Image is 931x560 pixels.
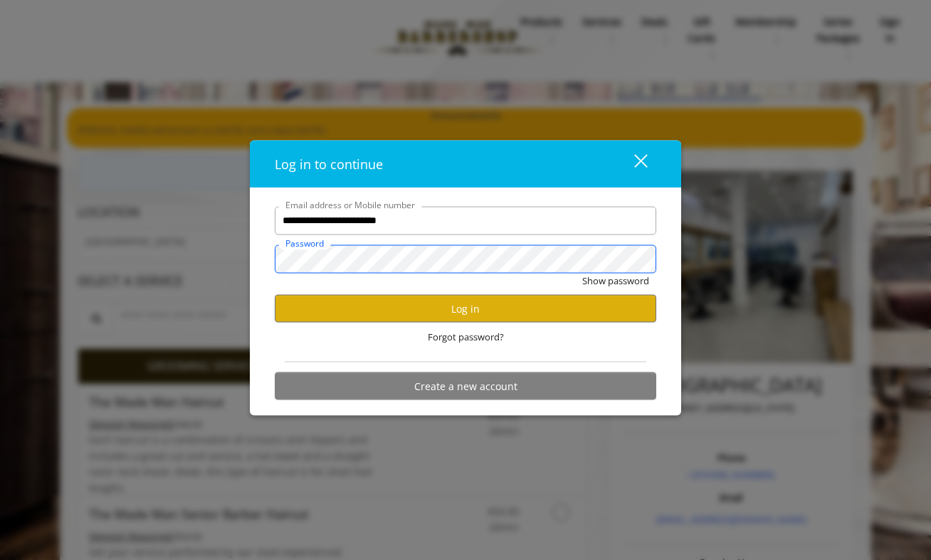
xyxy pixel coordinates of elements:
[275,244,656,273] input: Password
[618,153,646,174] div: close dialog
[275,206,656,235] input: Email address or Mobile number
[608,149,656,178] button: close dialog
[275,155,383,172] span: Log in to continue
[582,273,649,288] button: Show password
[275,372,656,400] button: Create a new account
[275,295,656,323] button: Log in
[278,236,331,249] label: Password
[428,330,504,345] span: Forgot password?
[278,198,422,211] label: Email address or Mobile number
